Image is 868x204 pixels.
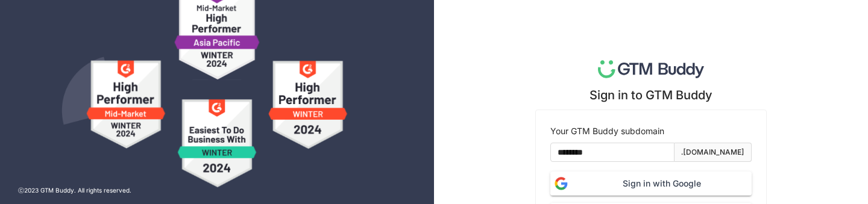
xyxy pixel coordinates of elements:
[598,60,705,78] img: logo
[550,173,572,194] img: google_logo.png
[572,177,752,190] span: Sign in with Google
[550,125,752,138] div: Your GTM Buddy subdomain
[550,172,752,196] button: Sign in with Google
[590,88,712,102] div: Sign in to GTM Buddy
[681,147,744,158] div: .[DOMAIN_NAME]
